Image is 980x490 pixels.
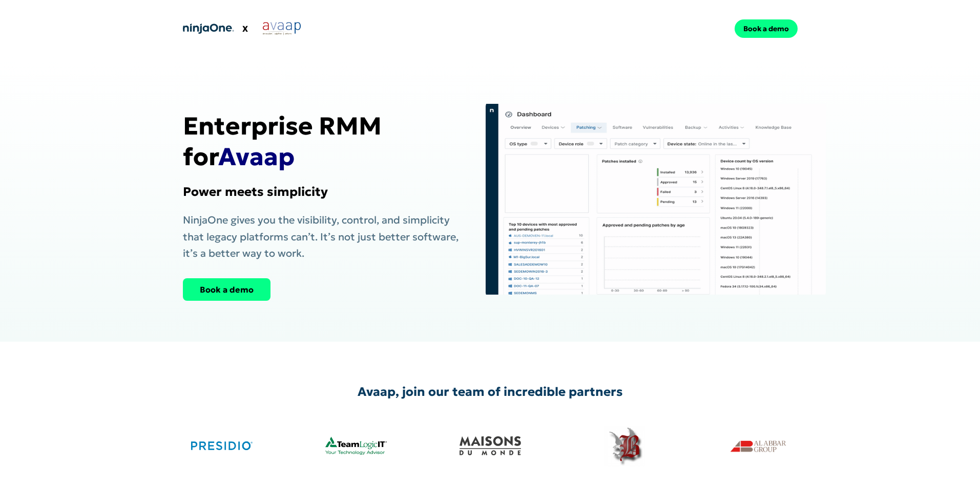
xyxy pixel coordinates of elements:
a: Book a demo [735,19,798,38]
p: Avaap, join our team of incredible partners [358,383,623,401]
span: NinjaOne gives you the visibility, control, and simplicity that legacy platforms can’t. It’s not ... [183,213,458,260]
a: Book a demo [183,278,270,301]
strong: X [242,24,248,34]
h1: Power meets simplicity [183,184,466,199]
strong: Enterprise RMM for [183,110,382,172]
span: Avaap [218,141,295,172]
